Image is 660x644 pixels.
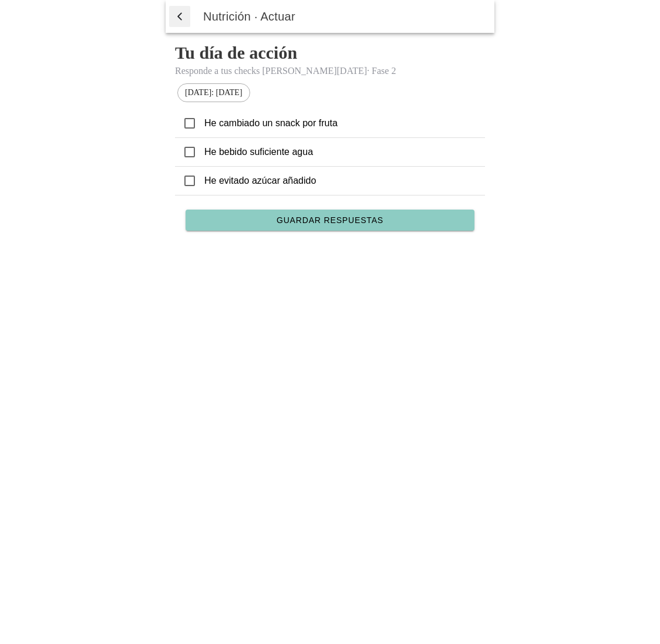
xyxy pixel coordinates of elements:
p: Responde a tus checks [PERSON_NAME][DATE] [175,66,485,76]
ion-title: Nutrición · Actuar [191,10,494,23]
span: Guardar respuestas [277,216,383,224]
b: Tu día de acción [175,43,297,62]
span: · Fase 2 [367,66,396,76]
ion-label: He cambiado un snack por fruta [204,117,476,130]
ion-label: [DATE]: [DATE] [185,88,243,97]
ion-label: He evitado azúcar añadido [204,175,476,187]
ion-label: He bebido suficiente agua [204,146,476,159]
